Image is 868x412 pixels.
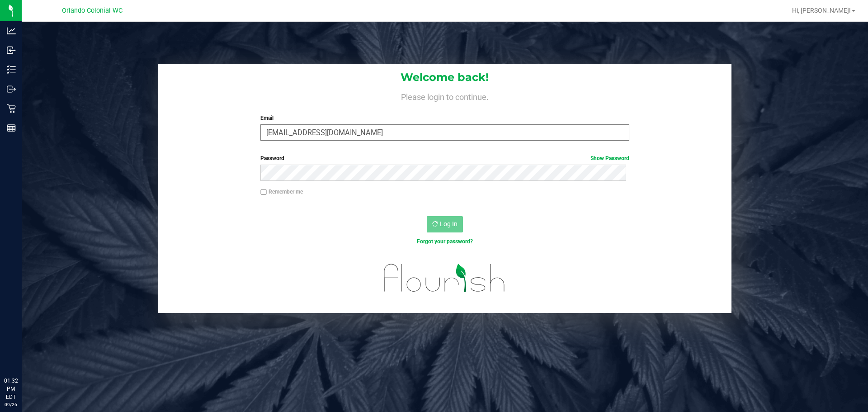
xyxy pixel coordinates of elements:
[7,85,16,94] inline-svg: Outbound
[440,220,458,227] span: Log In
[427,216,463,232] button: Log In
[158,71,731,83] h1: Welcome back!
[417,238,473,245] a: Forgot your password?
[158,90,731,101] h4: Please login to continue.
[7,26,16,35] inline-svg: Analytics
[4,401,18,408] p: 09/26
[7,65,16,74] inline-svg: Inventory
[4,377,18,401] p: 01:32 PM EDT
[590,155,629,161] a: Show Password
[7,104,16,113] inline-svg: Retail
[7,123,16,133] inline-svg: Reports
[7,46,16,55] inline-svg: Inbound
[260,155,284,161] span: Password
[62,7,123,14] span: Orlando Colonial WC
[373,255,516,301] img: flourish_logo.svg
[792,7,851,14] span: Hi, [PERSON_NAME]!
[260,114,629,122] label: Email
[260,189,267,195] input: Remember me
[260,188,303,196] label: Remember me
